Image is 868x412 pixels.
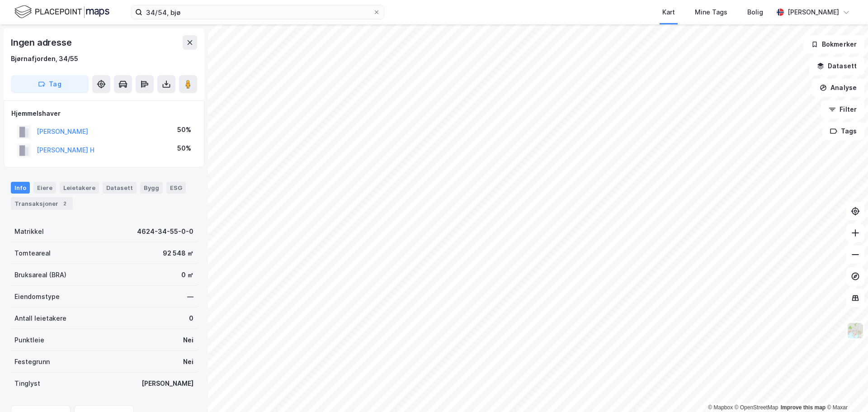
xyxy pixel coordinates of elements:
div: 0 [189,313,193,324]
div: Hjemmelshaver [11,108,197,119]
div: Eiendomstype [14,291,60,302]
img: Z [847,322,864,339]
div: Nei [183,356,193,367]
button: Tags [822,122,864,140]
div: Bygg [140,182,163,194]
div: Ingen adresse [11,35,73,50]
div: Matrikkel [14,226,44,237]
div: 2 [60,199,69,208]
div: — [187,291,193,302]
iframe: Chat Widget [823,369,868,412]
div: [PERSON_NAME] [142,378,193,389]
div: Nei [183,335,193,346]
div: Kart [662,7,675,18]
div: Antall leietakere [14,313,66,324]
div: Tinglyst [14,378,40,389]
div: 50% [177,143,191,154]
div: Tomteareal [14,248,51,259]
div: Mine Tags [695,7,727,18]
input: Søk på adresse, matrikkel, gårdeiere, leietakere eller personer [142,5,373,19]
a: Mapbox [708,404,733,411]
div: Datasett [103,182,137,194]
button: Analyse [812,79,864,97]
a: Improve this map [781,404,826,411]
div: 4624-34-55-0-0 [137,226,193,237]
div: Kontrollprogram for chat [823,369,868,412]
div: 50% [177,124,191,135]
button: Filter [821,100,864,118]
button: Datasett [809,57,864,75]
div: Bjørnafjorden, 34/55 [11,53,78,64]
div: 0 ㎡ [181,270,193,280]
a: OpenStreetMap [735,404,778,411]
div: Eiere [33,182,56,194]
div: Punktleie [14,335,44,346]
div: Festegrunn [14,356,50,367]
div: 92 548 ㎡ [163,248,193,259]
button: Tag [11,75,89,93]
div: Info [11,182,30,194]
div: Leietakere [60,182,99,194]
button: Bokmerker [803,35,864,53]
div: ESG [166,182,186,194]
img: logo.f888ab2527a4732fd821a326f86c7f29.svg [14,4,109,20]
div: Bolig [747,7,763,18]
div: Bruksareal (BRA) [14,270,66,280]
div: Transaksjoner [11,197,73,210]
div: [PERSON_NAME] [788,7,839,18]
